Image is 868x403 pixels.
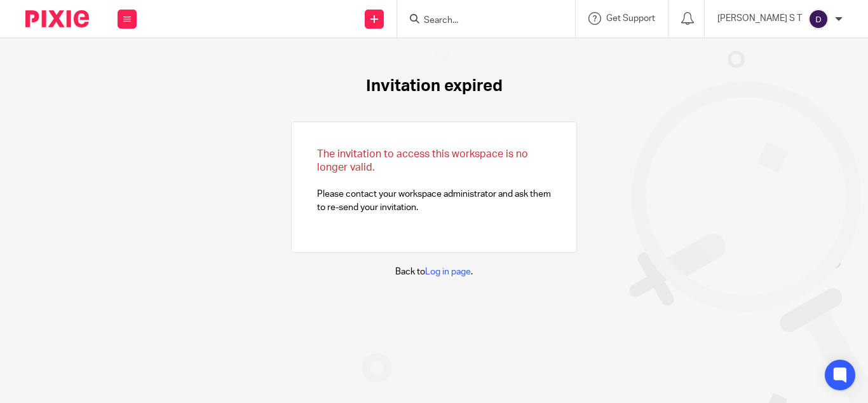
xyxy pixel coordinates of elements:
[423,15,537,27] input: Search
[606,14,655,23] span: Get Support
[366,76,503,96] h1: Invitation expired
[808,9,829,29] img: svg%3E
[25,10,89,27] img: Pixie
[317,148,551,214] p: Please contact your workspace administrator and ask them to re-send your invitation.
[425,267,471,276] a: Log in page
[717,12,802,25] p: [PERSON_NAME] S T
[317,149,528,173] span: The invitation to access this workspace is no longer valid.
[395,265,473,278] p: Back to .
